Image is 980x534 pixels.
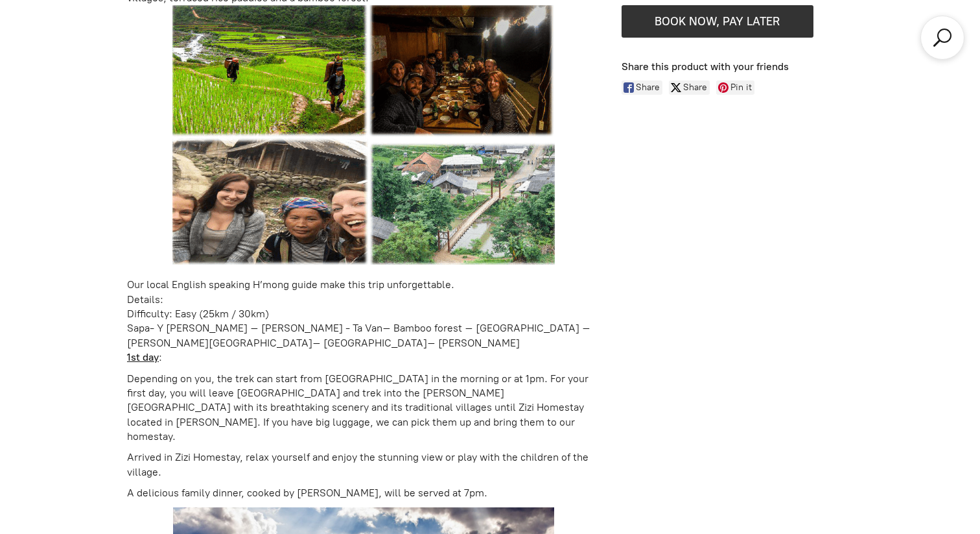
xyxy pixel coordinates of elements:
[622,5,813,38] button: BOOK NOW, PAY LATER
[669,80,710,95] a: Share
[931,26,954,49] a: Search products
[127,278,601,292] div: Our local English speaking H’mong guide make this trip unforgettable.
[683,80,710,95] span: Share
[127,486,601,500] p: A delicious family dinner, cooked by [PERSON_NAME], will be served at 7pm.
[127,351,159,363] u: 1st day
[127,307,601,321] div: Difficulty: Easy (25km / 30km)
[655,14,780,29] span: BOOK NOW, PAY LATER
[127,293,601,307] div: Details:
[127,372,601,444] p: Depending on you, the trek can start from [GEOGRAPHIC_DATA] in the morning or at 1pm. For your fi...
[636,80,662,95] span: Share
[127,321,601,350] div: Sapa- Y [PERSON_NAME] – [PERSON_NAME] - Ta Van– Bamboo forest – [GEOGRAPHIC_DATA] – [PERSON_NAME]...
[622,80,662,95] a: Share
[622,60,853,74] div: Share this product with your friends
[127,350,601,365] p: :
[716,80,754,95] a: Pin it
[127,450,601,479] p: Arrived in Zizi Homestay, relax yourself and enjoy the stunning view or play with the children of...
[730,80,754,95] span: Pin it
